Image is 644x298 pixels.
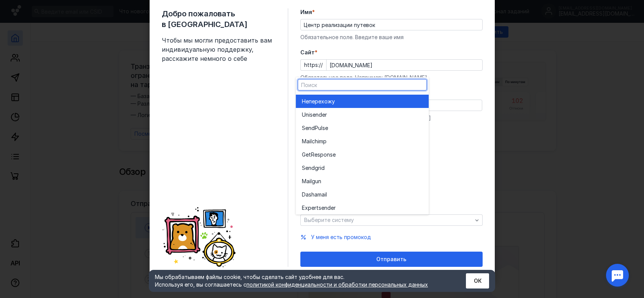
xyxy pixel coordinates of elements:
span: gun [312,178,321,185]
span: Sendgr [302,164,320,172]
button: Выберите систему [300,214,483,226]
span: Имя [300,8,312,16]
span: Чтобы мы могли предоставить вам индивидуальную поддержку, расскажите немного о себе [162,36,276,63]
span: r [325,111,327,119]
div: Обязательное поле. Введите ваше имя [300,33,483,41]
button: ОК [466,273,489,288]
span: etResponse [306,151,336,159]
a: политикой конфиденциальности и обработки персональных данных [246,281,428,288]
span: Unisende [302,111,325,119]
div: Обязательное поле. Например: [DOMAIN_NAME] [300,74,483,81]
button: Dashamail [296,188,429,201]
span: Mailchim [302,138,323,145]
span: pertsender [308,204,336,212]
button: Отправить [300,252,483,267]
span: Cайт [300,49,315,56]
button: Sendgrid [296,161,429,174]
span: Выберите систему [304,217,354,223]
span: Добро пожаловать в [GEOGRAPHIC_DATA] [162,8,276,30]
button: GetResponse [296,148,429,161]
span: Ex [302,204,308,212]
span: Не [302,98,309,105]
input: Поиск [298,79,426,90]
span: e [325,124,328,132]
span: l [326,191,327,198]
button: Неперехожу [296,95,429,108]
span: id [320,164,325,172]
span: Отправить [376,256,406,263]
span: SendPuls [302,124,325,132]
button: Expertsender [296,201,429,214]
button: Unisender [296,108,429,121]
span: перехожу [309,98,335,105]
button: Mindbox [296,214,429,228]
span: G [302,151,306,159]
button: Mailgun [296,174,429,188]
button: Mailchimp [296,135,429,148]
button: SendPulse [296,121,429,135]
span: p [323,138,327,145]
span: Dashamai [302,191,326,198]
div: Мы обрабатываем файлы cookie, чтобы сделать сайт удобнее для вас. Используя его, вы соглашаетесь c [155,273,447,288]
span: Mail [302,178,312,185]
div: grid [296,93,429,214]
span: У меня есть промокод [311,234,371,240]
button: У меня есть промокод [311,233,371,241]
